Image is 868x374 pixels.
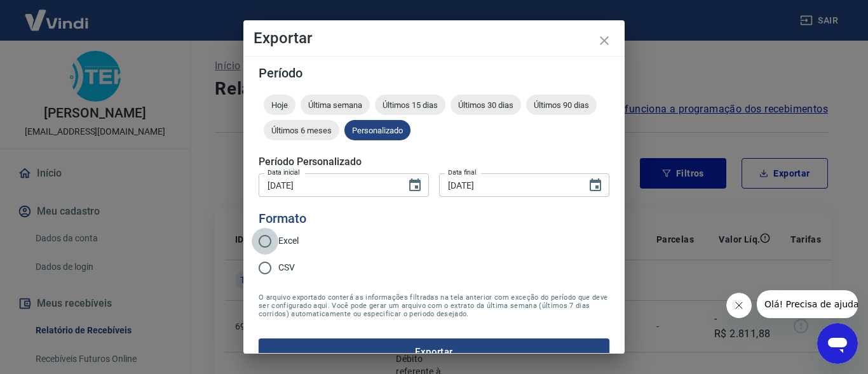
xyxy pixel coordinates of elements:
[8,9,107,19] span: Olá! Precisa de ajuda?
[254,30,614,46] h4: Exportar
[278,261,295,274] span: CSV
[259,338,609,365] button: Exportar
[451,100,521,110] span: Últimos 30 dias
[259,293,609,318] span: O arquivo exportado conterá as informações filtradas na tela anterior com exceção do período que ...
[259,173,397,197] input: DD/MM/YYYY
[402,173,428,198] button: Choose date, selected date is 15 de set de 2025
[259,67,609,79] h5: Período
[451,95,521,115] div: Últimos 30 dias
[264,126,339,135] span: Últimos 6 meses
[817,323,858,364] iframe: Botão para abrir a janela de mensagens
[259,210,306,228] legend: Formato
[439,173,578,197] input: DD/MM/YYYY
[448,168,477,177] label: Data final
[726,293,752,318] iframe: Fechar mensagem
[344,120,410,140] div: Personalizado
[264,120,339,140] div: Últimos 6 meses
[526,95,597,115] div: Últimos 90 dias
[344,126,410,135] span: Personalizado
[259,156,609,168] h5: Período Personalizado
[589,25,620,56] button: close
[526,100,597,110] span: Últimos 90 dias
[583,173,608,198] button: Choose date, selected date is 23 de set de 2025
[301,95,370,115] div: Última semana
[278,234,299,248] span: Excel
[757,290,858,318] iframe: Mensagem da empresa
[301,100,370,110] span: Última semana
[375,100,445,110] span: Últimos 15 dias
[268,168,300,177] label: Data inicial
[264,100,295,110] span: Hoje
[264,95,295,115] div: Hoje
[375,95,445,115] div: Últimos 15 dias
